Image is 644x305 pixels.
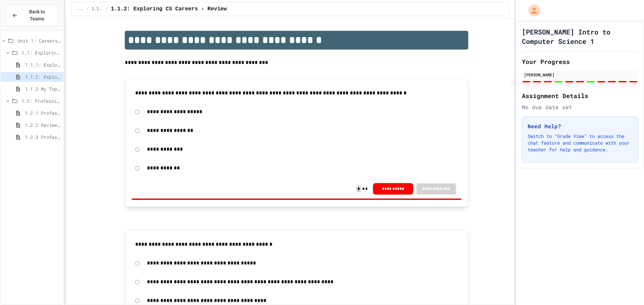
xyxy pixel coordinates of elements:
span: Unit 1: Careers & Professionalism [17,37,61,44]
span: / [87,6,89,12]
span: Back to Teams [22,8,52,22]
button: Back to Teams [6,5,58,26]
span: 1.1.1: Exploring CS Careers [25,61,61,68]
span: 1.1.3 My Top 3 CS Careers! [25,85,61,92]
span: 1.2.1 Professional Communication [25,109,61,117]
span: / [106,6,108,12]
span: 1.2.3 Professional Communication Challenge [25,134,61,141]
span: ... [76,6,84,12]
span: 1.2: Professional Communication [21,97,61,104]
span: 1.1: Exploring CS Careers [92,6,103,12]
h2: Your Progress [522,57,638,66]
div: [PERSON_NAME] [524,72,636,78]
div: My Account [521,3,542,18]
span: 1.1: Exploring CS Careers [21,49,61,56]
span: 1.1.2: Exploring CS Careers - Review [111,5,227,13]
p: Switch to "Grade View" to access the chat feature and communicate with your teacher for help and ... [528,133,632,153]
h1: [PERSON_NAME] Intro to Computer Science 1 [522,27,638,46]
h2: Assignment Details [522,91,638,100]
span: 1.2.2 Review - Professional Communication [25,122,61,129]
span: 1.1.2: Exploring CS Careers - Review [25,73,61,80]
h3: Need Help? [528,122,632,130]
div: No due date set [522,103,638,111]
